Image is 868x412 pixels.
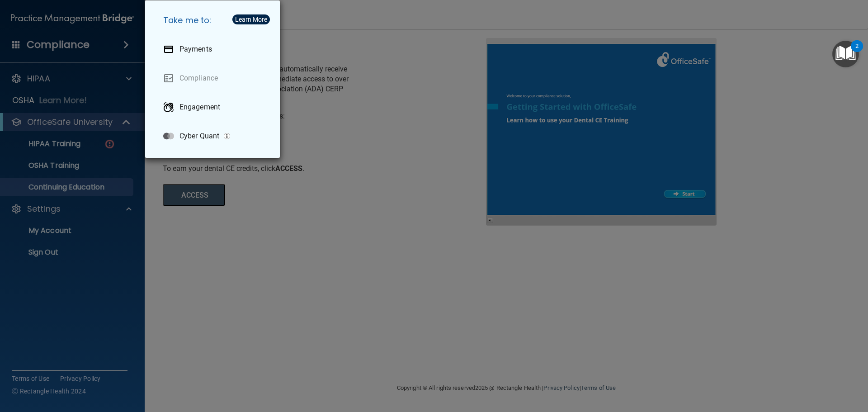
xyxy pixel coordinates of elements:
[156,37,273,62] a: Payments
[156,123,273,149] a: Cyber Quant
[235,16,267,23] div: Learn More
[832,41,859,67] button: Open Resource Center, 2 new notifications
[179,45,212,54] p: Payments
[179,103,220,112] p: Engagement
[855,46,859,58] div: 2
[156,8,273,33] h5: Take me to:
[232,14,270,24] button: Learn More
[156,95,273,120] a: Engagement
[179,132,219,141] p: Cyber Quant
[156,66,273,91] a: Compliance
